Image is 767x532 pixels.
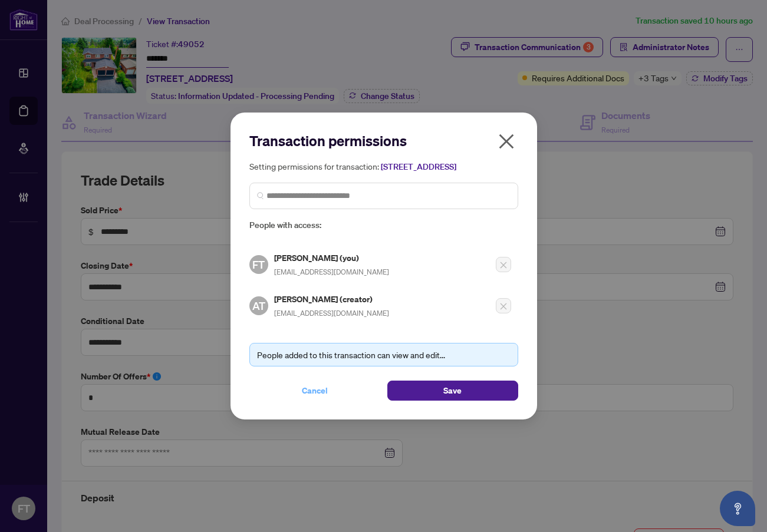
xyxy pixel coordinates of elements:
h2: Transaction permissions [249,131,518,150]
button: Open asap [720,491,755,526]
button: Save [387,381,518,401]
button: Cancel [249,381,380,401]
span: Cancel [302,381,328,400]
span: [STREET_ADDRESS] [381,161,456,172]
h5: [PERSON_NAME] (creator) [274,292,389,306]
span: [EMAIL_ADDRESS][DOMAIN_NAME] [274,267,389,276]
span: People with access: [249,219,518,232]
h5: Setting permissions for transaction: [249,160,518,173]
span: AT [252,298,265,314]
span: FT [252,256,265,273]
span: Save [443,381,462,400]
div: People added to this transaction can view and edit... [257,348,511,361]
span: close [497,132,516,151]
h5: [PERSON_NAME] (you) [274,251,389,265]
img: search_icon [257,192,264,199]
span: [EMAIL_ADDRESS][DOMAIN_NAME] [274,309,389,318]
